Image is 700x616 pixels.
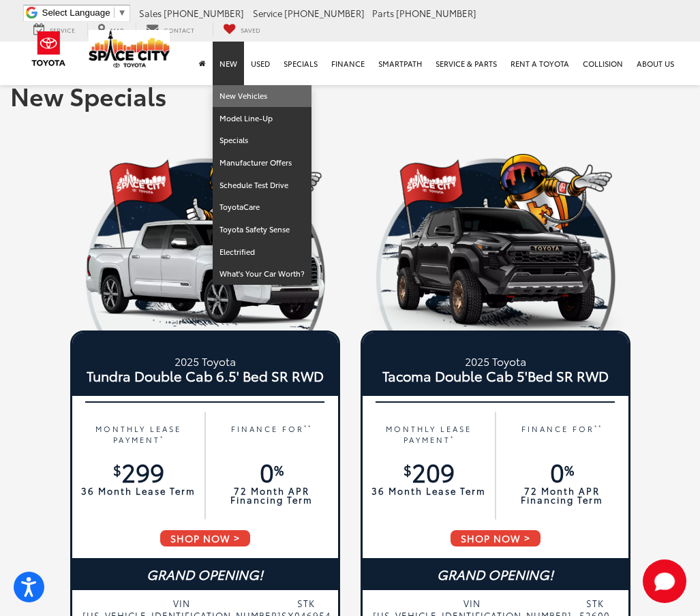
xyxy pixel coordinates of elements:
span: Sales [139,7,162,19]
span: [PHONE_NUMBER] [164,7,244,19]
a: New Vehicles [213,85,311,108]
span: Service [253,7,282,19]
span: Tundra Double Cab 6.5' Bed SR RWD [76,369,335,382]
a: Collision [576,42,630,85]
sup: % [274,460,284,479]
a: SmartPath [371,42,429,85]
span: ​ [114,7,115,18]
span: Map [110,25,123,34]
span: 209 [404,454,455,489]
p: FINANCE FOR [502,423,622,446]
a: What's Your Car Worth? [213,263,311,285]
a: My Saved Vehicles [213,22,271,37]
div: GRAND OPENING! [72,558,338,590]
h1: New Specials [10,82,690,109]
small: 2025 Toyota [366,353,625,369]
span: 0 [550,454,574,489]
a: Specials [213,129,311,152]
div: GRAND OPENING! [363,558,628,590]
sup: % [564,460,574,479]
a: Specials [277,42,324,85]
img: 25_Tacoma_Trailhunter_Black_Right [361,204,630,339]
span: Contact [164,25,194,34]
img: 19_1749068609.png [361,147,630,330]
a: Service [23,22,85,37]
p: 36 Month Lease Term [369,487,489,495]
a: Home [192,42,213,85]
span: SHOP NOW [159,529,252,548]
img: Toyota [23,27,74,71]
span: 299 [113,454,164,489]
span: 0 [260,454,284,489]
img: 25_Tundra_Capstone_White_Right [70,204,340,339]
svg: Start Chat [643,559,686,603]
p: 72 Month APR Financing Term [502,487,622,504]
a: Finance [324,42,371,85]
button: Toggle Chat Window [643,559,686,603]
span: Service [50,25,75,34]
p: 72 Month APR Financing Term [212,487,331,504]
a: Schedule Test Drive [213,174,311,197]
a: Used [244,42,277,85]
p: MONTHLY LEASE PAYMENT [79,423,198,446]
span: [PHONE_NUMBER] [284,7,365,19]
p: MONTHLY LEASE PAYMENT [369,423,489,446]
a: New [213,42,244,85]
img: Space City Toyota [89,30,170,67]
span: SHOP NOW [449,529,542,548]
span: Tacoma Double Cab 5'Bed SR RWD [366,369,625,382]
a: Rent a Toyota [504,42,576,85]
span: Saved [241,25,260,34]
a: Manufacturer Offers [213,152,311,174]
span: [PHONE_NUMBER] [396,7,476,19]
p: FINANCE FOR [212,423,331,446]
a: Select Language​ [42,7,127,18]
img: 19_1749068609.png [70,147,340,330]
a: About Us [630,42,681,85]
span: Select Language [42,7,110,18]
small: 2025 Toyota [76,353,335,369]
sup: $ [404,460,412,479]
sup: $ [113,460,121,479]
a: Service & Parts [429,42,504,85]
a: Map [87,22,134,37]
a: Contact [136,22,204,37]
span: Parts [372,7,394,19]
p: 36 Month Lease Term [79,487,198,495]
span: ▼ [118,7,127,18]
a: Electrified [213,241,311,264]
a: ToyotaCare [213,196,311,219]
a: Toyota Safety Sense [213,219,311,241]
a: Model Line-Up [213,108,311,130]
